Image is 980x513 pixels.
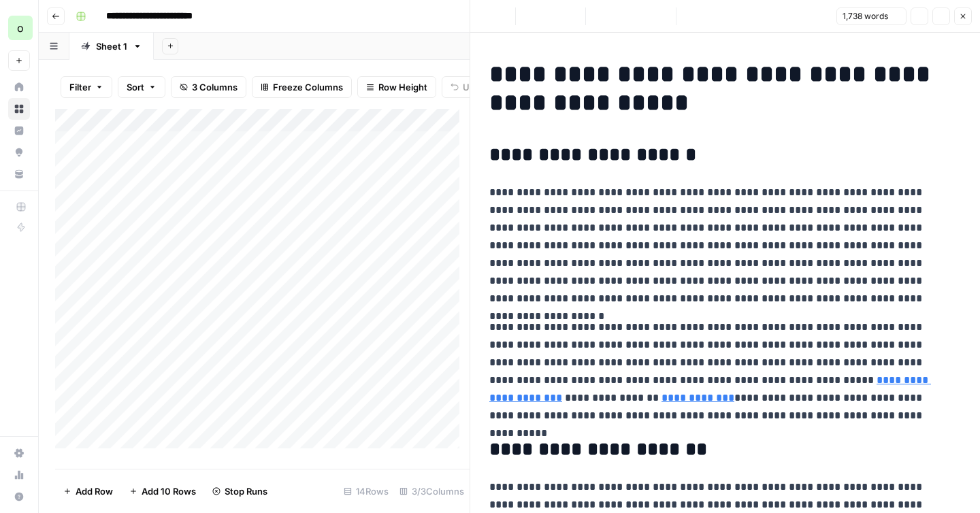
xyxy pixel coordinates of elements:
button: Undo [442,76,495,98]
a: Usage [8,464,30,486]
span: Stop Runs [225,484,267,498]
span: Add 10 Rows [142,484,196,498]
span: 1,738 words [843,10,888,22]
button: Help + Support [8,486,30,508]
span: 3 Columns [192,80,238,94]
button: 1,738 words [836,7,906,25]
a: Browse [8,98,30,120]
a: Your Data [8,163,30,185]
button: Freeze Columns [252,76,352,98]
button: 3 Columns [171,76,246,98]
div: 3/3 Columns [394,480,470,502]
span: Filter [69,80,91,94]
a: Opportunities [8,142,30,163]
button: Workspace: opascope [8,11,30,45]
span: Add Row [76,484,113,498]
span: Undo [463,80,486,94]
button: Add 10 Rows [121,480,204,502]
button: Filter [61,76,112,98]
div: 14 Rows [338,480,394,502]
a: Insights [8,120,30,142]
a: Settings [8,442,30,464]
button: Stop Runs [204,480,276,502]
button: Row Height [357,76,436,98]
a: Home [8,76,30,98]
span: Row Height [378,80,427,94]
span: Freeze Columns [273,80,343,94]
a: Sheet 1 [69,33,154,60]
span: Sort [127,80,144,94]
div: Sheet 1 [96,39,127,53]
button: Sort [118,76,165,98]
span: o [17,20,24,36]
button: Add Row [55,480,121,502]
